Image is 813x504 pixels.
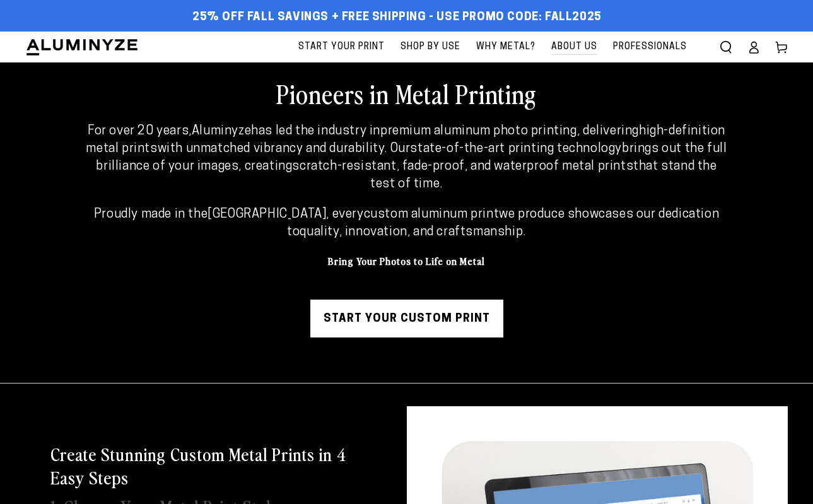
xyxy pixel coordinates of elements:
strong: state-of-the-art printing technology [410,143,622,155]
a: Start Your Print [292,32,391,62]
h3: Create Stunning Custom Metal Prints in 4 Easy Steps [50,442,382,488]
a: Start Your Custom Print [310,300,503,337]
p: Proudly made in the , every we produce showcases our dedication to . [83,206,731,241]
span: Why Metal? [476,39,535,55]
span: About Us [551,39,597,55]
strong: Aluminyze [192,125,251,138]
a: Professionals [607,32,693,62]
p: For over 20 years, has led the industry in , delivering with unmatched vibrancy and durability. O... [83,122,731,193]
a: About Us [545,32,604,62]
span: Start Your Print [298,39,385,55]
strong: quality, innovation, and craftsmanship [300,226,523,238]
span: 25% off FALL Savings + Free Shipping - Use Promo Code: FALL2025 [192,11,602,25]
h2: Pioneers in Metal Printing [25,77,788,110]
strong: custom aluminum print [364,208,500,221]
summary: Search our site [712,33,740,61]
strong: [GEOGRAPHIC_DATA] [208,208,326,221]
strong: premium aluminum photo printing [380,125,577,138]
span: Shop By Use [401,39,460,55]
a: Why Metal? [470,32,542,62]
span: Professionals [613,39,687,55]
a: Shop By Use [394,32,467,62]
strong: scratch-resistant, fade-proof, and waterproof metal prints [292,160,633,173]
strong: Bring Your Photos to Life on Metal [328,254,485,267]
